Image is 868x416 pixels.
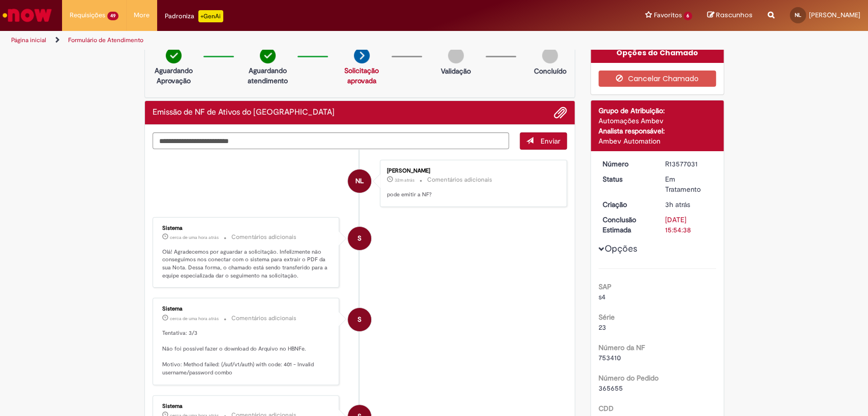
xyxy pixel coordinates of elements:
[11,36,46,44] a: Página inicial
[533,66,566,76] p: Concluído
[153,108,335,117] h2: Emissão de NF de Ativos do ASVD Histórico de tíquete
[162,248,332,280] p: Olá! Agradecemos por aguardar a solicitação. Infelizmente não conseguimos nos conectar com o sist...
[598,126,716,136] div: Analista responsável:
[591,43,724,63] div: Opções do Chamado
[243,65,292,86] p: Aguardando atendimento
[598,292,606,301] span: s4
[448,48,464,63] img: img-circle-grey.png
[665,159,712,169] div: R13577031
[162,403,332,409] div: Sistema
[595,215,657,235] dt: Conclusão Estimada
[357,307,362,332] span: S
[395,177,414,183] time: 29/09/2025 16:06:09
[162,329,332,377] p: Tentativa: 3/3 Não foi possível fazer o download do Arquivo no HBNFe. Motivo: Method failed: (/su...
[162,225,332,231] div: Sistema
[134,10,149,20] span: More
[665,199,712,210] div: 29/09/2025 13:54:35
[170,316,219,322] span: cerca de uma hora atrás
[162,306,332,312] div: Sistema
[348,169,371,193] div: NIVALDO LELIS
[598,404,614,413] b: CDD
[665,215,712,235] div: [DATE] 15:54:38
[8,31,571,50] ul: Trilhas de página
[595,199,657,210] dt: Criação
[598,71,716,87] button: Cancelar Chamado
[598,282,612,291] b: SAP
[598,353,621,362] span: 753410
[441,66,471,76] p: Validação
[68,36,143,44] a: Formulário de Atendimento
[653,10,681,20] span: Favoritos
[541,136,560,146] span: Enviar
[707,11,753,20] a: Rascunhos
[1,5,53,25] img: ServiceNow
[598,323,606,332] span: 23
[387,191,556,199] p: pode emitir a NF?
[107,12,118,20] span: 49
[598,313,615,322] b: Série
[70,10,105,20] span: Requisições
[520,132,567,150] button: Enviar
[665,174,712,194] div: Em Tratamento
[348,308,371,331] div: System
[598,384,623,393] span: 365655
[260,48,276,63] img: check-circle-green.png
[387,168,556,174] div: [PERSON_NAME]
[683,12,692,20] span: 6
[809,11,860,19] span: [PERSON_NAME]
[598,116,716,126] div: Automações Ambev
[598,136,716,146] div: Ambev Automation
[355,169,364,193] span: NL
[344,66,379,85] a: Solicitação aprovada
[231,233,296,241] small: Comentários adicionais
[598,106,716,116] div: Grupo de Atribuição:
[595,159,657,169] dt: Número
[595,174,657,184] dt: Status
[598,373,659,383] b: Número do Pedido
[166,48,182,63] img: check-circle-green.png
[716,10,753,20] span: Rascunhos
[165,10,223,22] div: Padroniza
[348,227,371,250] div: System
[357,226,362,251] span: S
[149,65,198,86] p: Aguardando Aprovação
[542,48,558,63] img: img-circle-grey.png
[153,132,510,150] textarea: Digite sua mensagem aqui...
[665,200,690,209] span: 3h atrás
[427,176,492,184] small: Comentários adicionais
[554,106,567,119] button: Adicionar anexos
[354,48,370,63] img: arrow-next.png
[198,10,223,22] p: +GenAi
[395,177,414,183] span: 32m atrás
[795,12,801,18] span: NL
[598,343,645,352] b: Número da NF
[170,234,219,240] span: cerca de uma hora atrás
[231,314,296,323] small: Comentários adicionais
